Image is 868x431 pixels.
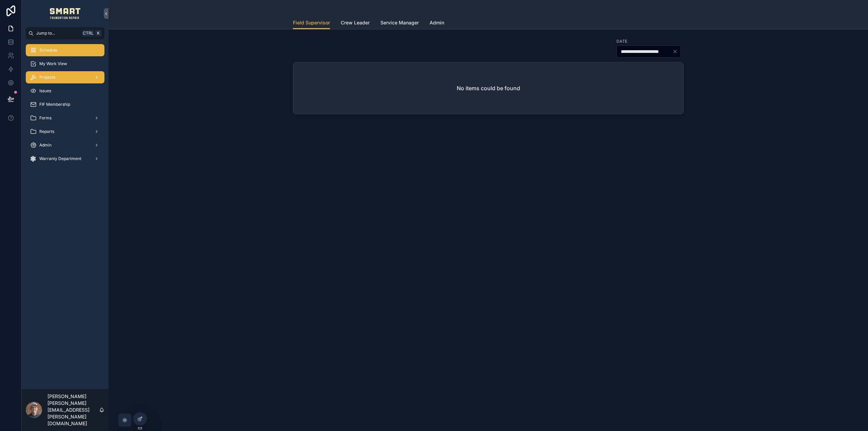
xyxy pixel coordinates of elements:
span: Service Manager [380,19,419,26]
a: Field Supervisor [293,17,330,30]
a: Reports [26,125,104,138]
h2: No items could be found [457,84,520,92]
span: Admin [39,142,52,148]
a: Crew Leader [341,17,370,30]
span: My Work View [39,61,67,66]
a: Forms [26,112,104,124]
span: Admin [430,19,444,26]
a: Warranty Department [26,153,104,165]
button: Clear [672,49,680,54]
span: Schedule [39,47,57,53]
span: Forms [39,115,52,121]
span: Warranty Department [39,156,81,161]
span: FIF Membership [39,102,70,107]
a: FIF Membership [26,98,104,111]
a: My Work View [26,58,104,70]
a: Admin [26,139,104,151]
span: Field Supervisor [293,19,330,26]
label: Date [616,38,627,44]
a: Schedule [26,44,104,56]
span: Jump to... [36,31,79,36]
span: Reports [39,129,54,134]
a: Admin [430,17,444,30]
span: Projects [39,75,55,80]
img: App logo [50,8,81,19]
span: Crew Leader [341,19,370,26]
a: Projects [26,71,104,83]
div: scrollable content [22,39,108,174]
span: Ctrl [82,30,94,37]
span: K [96,31,101,36]
span: Issues [39,88,51,94]
a: Service Manager [380,17,419,30]
a: Issues [26,85,104,97]
button: Jump to...CtrlK [26,27,104,39]
p: [PERSON_NAME] [PERSON_NAME][EMAIL_ADDRESS][PERSON_NAME][DOMAIN_NAME] [47,393,99,427]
